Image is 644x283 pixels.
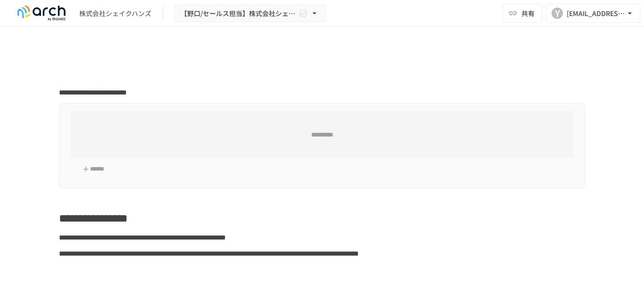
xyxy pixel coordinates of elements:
span: 共有 [521,8,535,18]
button: Y[EMAIL_ADDRESS][DOMAIN_NAME] [546,4,640,23]
img: logo-default@2x-9cf2c760.svg [11,6,72,21]
button: 【野口/セールス担当】株式会社シェイクハンズ_初期設定サポート [174,4,325,23]
div: 株式会社シェイクハンズ [79,9,151,18]
span: 【野口/セールス担当】株式会社シェイクハンズ_初期設定サポート [181,8,297,19]
button: 共有 [503,4,542,23]
div: Y [552,8,563,19]
div: [EMAIL_ADDRESS][DOMAIN_NAME] [567,8,625,19]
